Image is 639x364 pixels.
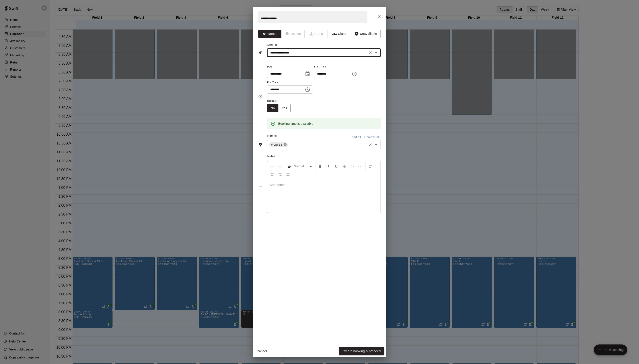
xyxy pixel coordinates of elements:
[258,50,263,55] svg: Service
[268,170,276,178] button: Center Align
[258,185,263,189] svg: Notes
[349,134,363,141] button: Add all
[267,104,278,112] button: No
[357,162,364,170] button: Insert Link
[258,94,263,99] svg: Timing
[367,162,374,170] button: Left Align
[282,30,305,38] span: Lessons must be created in the Services page first
[278,120,313,128] div: Booking time is available
[276,170,284,178] button: Right Align
[267,64,312,70] span: Date
[267,80,312,86] span: End Time
[373,142,379,148] button: Open
[349,162,356,170] button: Insert Code
[284,170,292,178] button: Justify Align
[373,49,379,56] button: Open
[267,43,278,46] span: Service
[294,164,309,168] span: Normal
[350,69,359,78] button: Choose time, selected time is 8:00 PM
[367,142,373,148] button: Clear
[269,142,284,147] span: Field 6B
[276,162,284,170] button: Redo
[258,30,282,38] button: Rental
[268,162,276,170] button: Undo
[375,13,383,21] button: Close
[314,64,359,70] span: Start Time
[305,30,328,38] span: Camps can only be created in the Services page
[267,104,291,112] div: outlined button group
[267,98,294,104] span: Repeats
[255,347,269,355] button: Cancel
[269,142,288,147] div: Field 6B
[267,153,381,160] span: Notes
[367,49,373,56] button: Clear
[328,30,351,38] button: Class
[325,162,332,170] button: Format Italics
[341,162,348,170] button: Format Strikethrough
[303,69,312,78] button: Choose date, selected date is Aug 19, 2025
[258,142,263,147] svg: Rooms
[339,347,384,355] button: Create booking & proceed
[317,162,324,170] button: Format Bold
[278,104,291,112] button: Yes
[351,30,381,38] button: Unavailable
[267,134,277,137] span: Rooms
[303,85,312,94] button: Choose time, selected time is 9:00 PM
[363,134,381,141] button: Remove all
[333,162,340,170] button: Format Underline
[286,162,315,170] button: Formatting Options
